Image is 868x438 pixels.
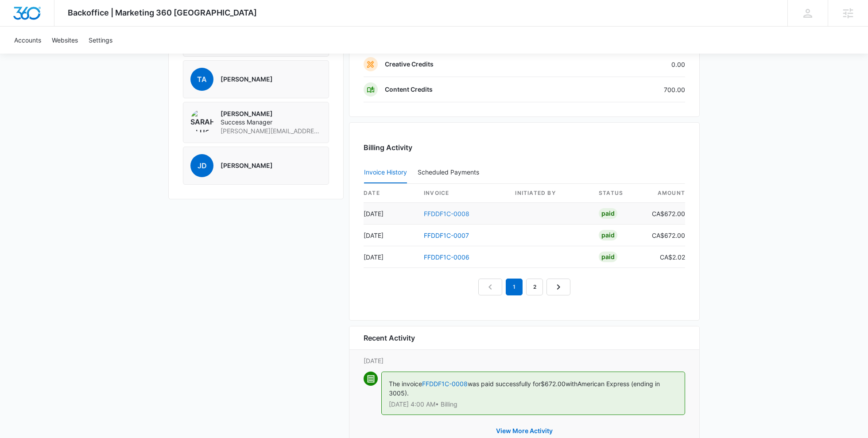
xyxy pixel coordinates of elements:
p: [DATE] 4:00 AM • Billing [389,401,678,407]
em: 1 [506,279,523,295]
td: 0.00 [591,52,685,77]
p: [DATE] [364,356,685,365]
div: Paid [599,252,617,262]
p: [PERSON_NAME] [221,109,322,118]
a: FFDDF1C-0007 [424,232,469,239]
a: FFDDF1C-0006 [424,253,469,261]
span: JD [190,154,213,177]
td: [DATE] [364,225,417,246]
p: [PERSON_NAME] [221,161,273,170]
p: Content Credits [385,85,433,94]
nav: Pagination [478,279,570,295]
a: Next Page [546,279,570,295]
th: amount [645,184,685,203]
span: [PERSON_NAME][EMAIL_ADDRESS][PERSON_NAME][DOMAIN_NAME] [221,127,322,136]
th: date [364,184,417,203]
div: Paid [599,230,617,240]
span: $672.00 [541,380,566,388]
a: FFDDF1C-0008 [422,380,468,388]
td: CA$672.00 [645,203,685,225]
span: with [566,380,577,388]
th: Initiated By [508,184,592,203]
div: Paid [599,208,617,219]
td: [DATE] [364,203,417,225]
span: was paid successfully for [468,380,541,388]
a: Accounts [9,27,46,54]
a: Websites [46,27,83,54]
span: The invoice [389,380,422,388]
th: status [592,184,645,203]
div: Scheduled Payments [418,169,483,175]
h3: Billing Activity [364,142,685,153]
td: CA$672.00 [645,225,685,246]
th: invoice [417,184,508,203]
h6: Recent Activity [364,333,415,343]
a: Page 2 [526,279,543,295]
span: Backoffice | Marketing 360 [GEOGRAPHIC_DATA] [68,8,257,17]
p: [PERSON_NAME] [221,75,273,84]
span: TA [190,68,213,91]
a: FFDDF1C-0008 [424,210,469,217]
a: Settings [83,27,118,54]
p: Creative Credits [385,60,434,69]
span: Success Manager [221,118,322,127]
td: 700.00 [591,77,685,102]
td: [DATE] [364,246,417,268]
button: Invoice History [364,162,407,183]
td: CA$2.02 [645,246,685,268]
img: Sarah Gluchacki [190,109,213,132]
